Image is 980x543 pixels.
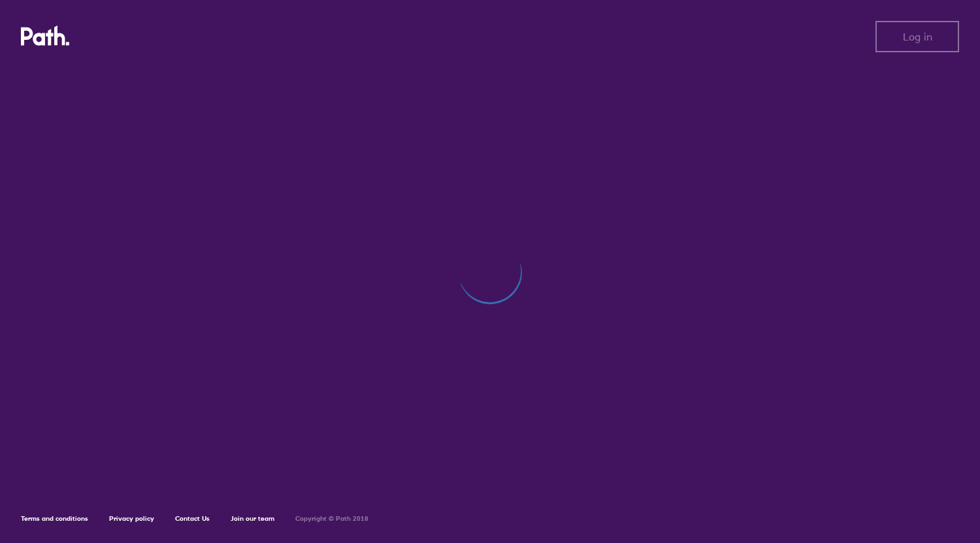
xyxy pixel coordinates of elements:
[295,515,368,523] h6: Copyright © Path 2018
[231,514,274,523] a: Join our team
[21,514,88,523] a: Terms and conditions
[109,514,154,523] a: Privacy policy
[903,31,932,42] span: Log in
[875,21,959,52] button: Log in
[175,514,210,523] a: Contact Us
